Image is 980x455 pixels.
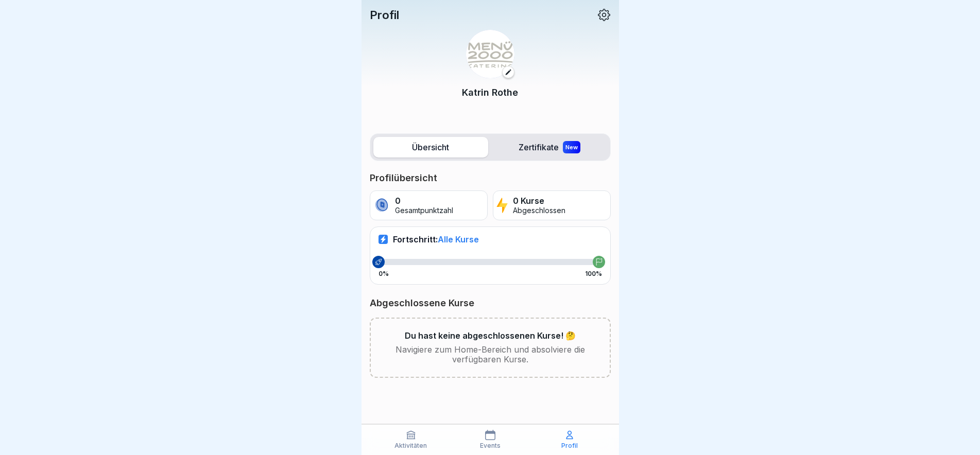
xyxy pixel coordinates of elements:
p: Abgeschlossene Kurse [370,297,611,309]
p: 0 [395,196,453,206]
p: Abgeschlossen [513,206,565,215]
p: Profilübersicht [370,172,611,184]
p: Katrin Rothe [462,85,518,99]
label: Zertifikate [492,137,607,157]
p: Navigiere zum Home-Bereich und absolviere die verfügbaren Kurse. [387,345,593,364]
p: Aktivitäten [394,442,427,449]
p: Du hast keine abgeschlossenen Kurse! 🤔 [405,331,576,341]
p: Fortschritt: [393,234,479,244]
p: 0% [379,270,389,277]
p: Profil [370,8,399,22]
p: Events [480,442,501,449]
p: Profil [561,442,578,449]
img: lightning.svg [496,197,508,214]
p: 0 Kurse [513,196,565,206]
div: New [563,141,580,153]
label: Übersicht [373,137,488,157]
p: Gesamtpunktzahl [395,206,453,215]
p: 100% [585,270,602,277]
span: Alle Kurse [438,234,479,244]
img: coin.svg [373,197,390,214]
img: v3gslzn6hrr8yse5yrk8o2yg.png [466,30,514,78]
